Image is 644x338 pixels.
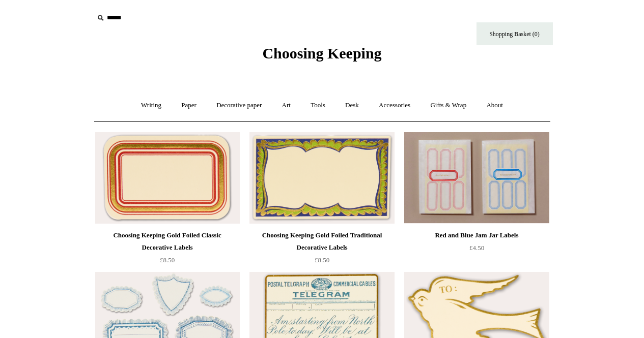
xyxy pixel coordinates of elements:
a: Tools [301,92,334,119]
img: Red and Blue Jam Jar Labels [404,132,549,224]
a: Paper [172,92,206,119]
div: Choosing Keeping Gold Foiled Classic Decorative Labels [98,229,237,254]
span: £4.50 [469,244,484,252]
img: Choosing Keeping Gold Foiled Classic Decorative Labels [95,132,240,224]
span: £8.50 [160,256,175,264]
a: Red and Blue Jam Jar Labels £4.50 [404,229,549,271]
a: Shopping Basket (0) [477,22,553,45]
a: Choosing Keeping [262,53,381,60]
div: Choosing Keeping Gold Foiled Traditional Decorative Labels [252,229,391,254]
span: Choosing Keeping [262,45,381,62]
a: Red and Blue Jam Jar Labels Red and Blue Jam Jar Labels [404,132,549,224]
div: Red and Blue Jam Jar Labels [407,229,546,241]
a: Choosing Keeping Gold Foiled Traditional Decorative Labels £8.50 [249,229,394,271]
a: Choosing Keeping Gold Foiled Traditional Decorative Labels Choosing Keeping Gold Foiled Tradition... [249,132,394,224]
a: Choosing Keeping Gold Foiled Classic Decorative Labels £8.50 [95,229,240,271]
span: £8.50 [315,256,329,264]
a: Choosing Keeping Gold Foiled Classic Decorative Labels Choosing Keeping Gold Foiled Classic Decor... [95,132,240,224]
a: Art [273,92,300,119]
a: Desk [336,92,368,119]
a: Writing [132,92,171,119]
a: Gifts & Wrap [421,92,475,119]
a: Decorative paper [207,92,271,119]
a: Accessories [370,92,419,119]
a: About [477,92,512,119]
img: Choosing Keeping Gold Foiled Traditional Decorative Labels [249,132,394,224]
